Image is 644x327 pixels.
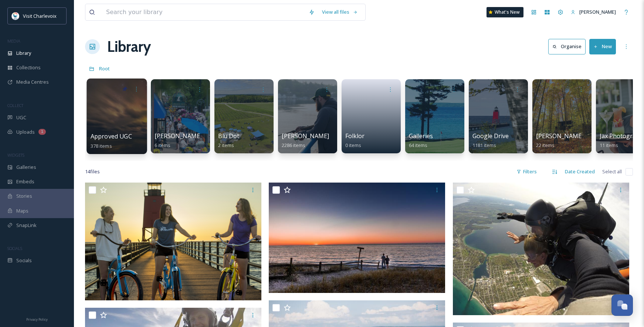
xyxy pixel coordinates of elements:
span: [PERSON_NAME] [282,132,329,140]
span: [PERSON_NAME] [579,9,616,15]
a: Library [107,36,151,58]
span: 6 items [155,142,170,149]
a: Root [99,64,110,73]
img: Lake Michigan Sunset.jpg [269,183,445,293]
a: Privacy Policy [26,314,48,323]
span: Maps [16,207,28,214]
span: COLLECT [7,103,23,108]
span: Uploads [16,129,35,136]
a: Approved UGC378 items [91,133,132,149]
span: SOCIALS [7,246,22,251]
span: Google Drive [472,132,509,140]
img: 1043.png [85,183,261,300]
span: Root [99,65,110,72]
span: MEDIA [7,38,20,44]
span: Collections [16,64,41,71]
a: [PERSON_NAME] downtown shopping6 items [155,133,261,149]
span: Galleries [16,164,36,171]
a: Folklor0 items [345,133,365,149]
img: Visit-Charlevoix_Logo.jpg [12,12,19,20]
span: [PERSON_NAME] downtown shopping [155,132,261,140]
span: 1181 items [472,142,496,149]
span: 14 file s [85,168,100,175]
span: Approved UGC [91,132,132,140]
span: Media Centres [16,79,49,86]
div: 1 [38,129,46,135]
span: 22 items [536,142,555,149]
button: New [589,39,616,54]
span: Galleries [409,132,433,140]
span: 2 items [218,142,234,149]
span: Embeds [16,178,34,185]
span: Stories [16,193,32,200]
a: View all files [318,5,362,19]
span: WIDGETS [7,152,24,158]
span: Blu Dot [218,132,239,140]
span: Library [16,50,31,57]
a: Google Drive1181 items [472,133,509,149]
a: Galleries64 items [409,133,433,149]
span: 64 items [409,142,427,149]
button: Open Chat [611,294,633,316]
span: Visit Charlevoix [23,13,57,19]
span: UGC [16,114,26,121]
input: Search your library [102,4,305,20]
span: 11 items [600,142,618,149]
span: Socials [16,257,32,264]
span: 0 items [345,142,361,149]
span: [PERSON_NAME]-fromlovemichigan [536,132,636,140]
span: 378 items [91,142,112,149]
div: Date Created [561,164,599,179]
span: Folklor [345,132,365,140]
button: Organise [548,39,586,54]
a: Organise [548,39,589,54]
a: [PERSON_NAME] [567,5,620,19]
div: Filters [513,164,540,179]
a: Blu Dot2 items [218,133,239,149]
img: skydive.jpeg [453,183,629,315]
span: 2286 items [282,142,305,149]
a: What's New [487,7,523,17]
span: SnapLink [16,222,37,229]
span: Select all [602,168,622,175]
a: [PERSON_NAME]2286 items [282,133,329,149]
span: Privacy Policy [26,317,48,322]
a: [PERSON_NAME]-fromlovemichigan22 items [536,133,636,149]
